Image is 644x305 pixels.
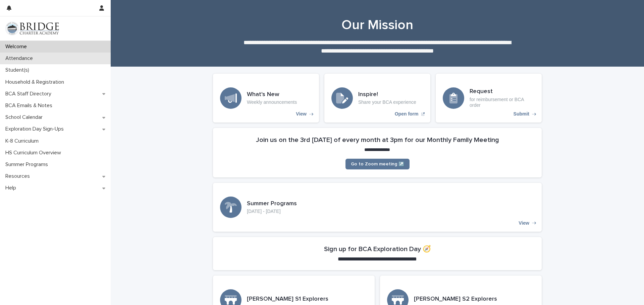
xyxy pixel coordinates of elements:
a: Go to Zoom meeting ↗️ [345,159,410,169]
p: Exploration Day Sign-Ups [3,126,69,132]
p: BCA Staff Directory [3,91,57,97]
p: Share your BCA experience [358,99,416,105]
p: Submit [514,111,529,117]
p: [DATE] - [DATE] [247,209,297,214]
p: Household & Registration [3,79,69,85]
h2: Sign up for BCA Exploration Day 🧭 [324,245,431,253]
h3: What's New [247,91,297,98]
h3: [PERSON_NAME] S1 Explorers [247,296,328,303]
h3: [PERSON_NAME] S2 Explorers [414,296,497,303]
a: View [213,183,542,232]
p: Help [3,185,21,191]
a: View [213,74,319,123]
p: Weekly announcements [247,99,297,105]
a: Open form [324,74,430,123]
p: Open form [395,111,419,117]
p: HS Curriculum Overview [3,150,66,156]
p: Attendance [3,55,38,62]
h3: Inspire! [358,91,416,98]
h3: Summer Programs [247,200,297,208]
p: Resources [3,173,35,179]
img: V1C1m3IdTEidaUdm9Hs0 [5,22,59,35]
p: View [519,220,529,226]
p: Welcome [3,44,32,50]
h1: Our Mission [213,17,542,33]
h2: Join us on the 3rd [DATE] of every month at 3pm for our Monthly Family Meeting [256,136,499,144]
p: K-8 Curriculum [3,138,44,144]
p: BCA Emails & Notes [3,102,58,109]
p: for reimbursement or BCA order [470,97,535,108]
span: Go to Zoom meeting ↗️ [351,162,404,166]
p: School Calendar [3,114,48,121]
p: View [296,111,307,117]
p: Student(s) [3,67,35,73]
p: Summer Programs [3,161,53,168]
h3: Request [470,88,535,95]
a: Submit [436,74,542,123]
